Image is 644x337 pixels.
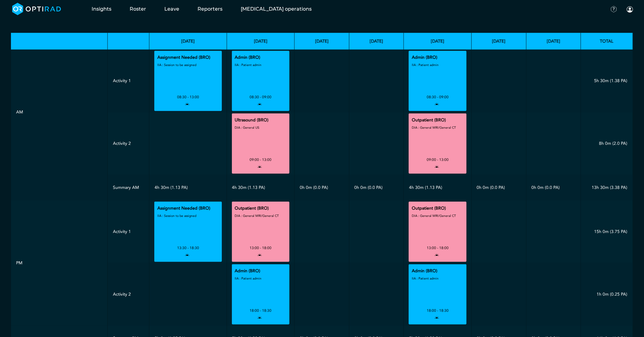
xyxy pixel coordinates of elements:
[235,205,269,212] div: Outpatient (BRO)
[427,307,449,314] div: 18:00 - 18:30
[235,214,279,218] small: DIA : General MRI/General CT
[235,276,262,281] small: IIA : Patient admin
[235,267,261,275] div: Admin (BRO)
[11,50,107,175] td: AM
[107,112,149,175] td: Activity 2
[149,175,227,200] td: 4h 30m (1.13 PA)
[157,214,196,218] small: IIA : Session to be assigned
[235,116,269,124] div: Ultrasound (BRO)
[433,164,440,170] i: open to allocation
[412,125,456,130] small: DIA : General MRI/General CT
[526,175,581,200] td: 0h 0m (0.0 PA)
[412,276,439,281] small: IIA : Patient admin
[256,101,263,107] i: open to allocation
[412,63,439,67] small: IIA : Patient admin
[157,63,196,67] small: IIA : Session to be assigned
[107,175,149,200] td: Summary AM
[581,175,633,200] td: 13h 30m (3.38 PA)
[581,200,633,263] td: 15h 0m (3.75 PA)
[177,93,199,101] div: 08:30 - 13:00
[412,214,456,218] small: DIA : General MRI/General CT
[250,244,271,252] div: 13:00 - 18:00
[295,175,349,200] td: 0h 0m (0.0 PA)
[184,101,191,107] i: open to allocation
[235,63,262,67] small: IIA : Patient admin
[581,112,633,175] td: 8h 0m (2.0 PA)
[235,54,261,61] div: Admin (BRO)
[349,175,404,200] td: 0h 0m (0.0 PA)
[250,156,271,163] div: 09:00 - 13:00
[157,54,210,61] div: Assignment Needed (BRO)
[427,244,449,252] div: 13:00 - 18:00
[526,33,581,50] th: [DATE]
[471,175,526,200] td: 0h 0m (0.0 PA)
[412,54,437,61] div: Admin (BRO)
[404,33,471,50] th: [DATE]
[149,33,227,50] th: [DATE]
[107,50,149,112] td: Activity 1
[412,267,437,275] div: Admin (BRO)
[256,252,263,258] i: open to allocation
[412,116,446,124] div: Outpatient (BRO)
[412,205,446,212] div: Outpatient (BRO)
[250,307,271,314] div: 18:00 - 18:30
[295,33,349,50] th: [DATE]
[227,175,294,200] td: 4h 30m (1.13 PA)
[433,252,440,258] i: open to allocation
[107,200,149,263] td: Activity 1
[250,93,271,101] div: 08:30 - 09:00
[349,33,404,50] th: [DATE]
[404,175,471,200] td: 4h 30m (1.13 PA)
[427,93,449,101] div: 08:30 - 09:00
[433,315,440,321] i: open to allocation
[157,205,210,212] div: Assignment Needed (BRO)
[427,156,449,163] div: 09:00 - 13:00
[11,200,107,326] td: PM
[227,33,294,50] th: [DATE]
[12,3,61,15] img: brand-opti-rad-logos-blue-and-white-d2f68631ba2948856bd03f2d395fb146ddc8fb01b4b6e9315ea85fa773367...
[581,50,633,112] td: 5h 30m (1.38 PA)
[177,244,199,252] div: 13:30 - 18:30
[256,164,263,170] i: open to allocation
[581,33,633,50] th: Total
[471,33,526,50] th: [DATE]
[107,263,149,326] td: Activity 2
[235,125,260,130] small: DIA : General US
[256,315,263,321] i: open to allocation
[433,101,440,107] i: open to allocation
[184,252,191,258] i: open to allocation
[581,263,633,326] td: 1h 0m (0.25 PA)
